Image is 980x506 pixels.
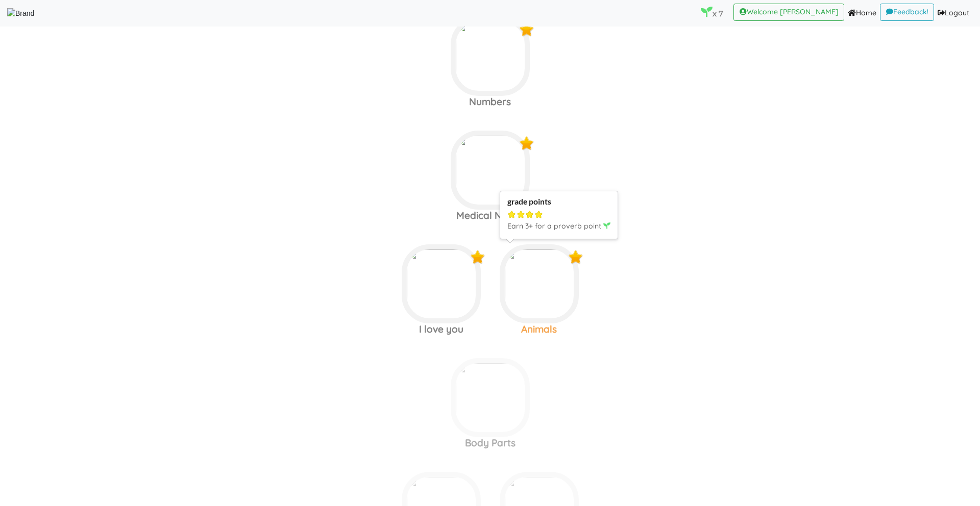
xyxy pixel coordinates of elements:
[392,323,490,335] h3: I love you
[880,4,934,21] a: Feedback!
[507,197,610,207] div: grade points
[568,477,583,492] img: r5+QtVXYuttHLoUAAAAABJRU5ErkJggg==
[402,244,481,323] img: romance.7ac82883.jpg
[519,363,534,378] img: r5+QtVXYuttHLoUAAAAABJRU5ErkJggg==
[451,358,530,437] img: bodyparts.dfadea4f.jpg
[490,323,588,335] h3: Animals
[500,244,579,323] img: animals.ae326aa4.jpg
[519,136,534,151] img: x9Y5jP2O4Z5kwAAAABJRU5ErkJggg==
[441,210,539,221] h3: Medical Nouns
[441,96,539,108] h3: Numbers
[507,220,610,233] p: Earn 3+ for a proverb point
[844,4,880,23] a: Home
[568,249,583,265] img: x9Y5jP2O4Z5kwAAAABJRU5ErkJggg==
[470,249,485,265] img: x9Y5jP2O4Z5kwAAAABJRU5ErkJggg==
[470,477,485,492] img: r5+QtVXYuttHLoUAAAAABJRU5ErkJggg==
[7,8,34,19] img: Brand
[441,437,539,449] h3: Body Parts
[733,4,844,21] a: Welcome [PERSON_NAME]
[701,6,723,20] p: x 7
[451,131,530,210] img: medicine_welcome1.e7948a09.png
[519,22,534,37] img: x9Y5jP2O4Z5kwAAAABJRU5ErkJggg==
[934,4,973,23] a: Logout
[451,17,530,96] img: one.e59f5082.png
